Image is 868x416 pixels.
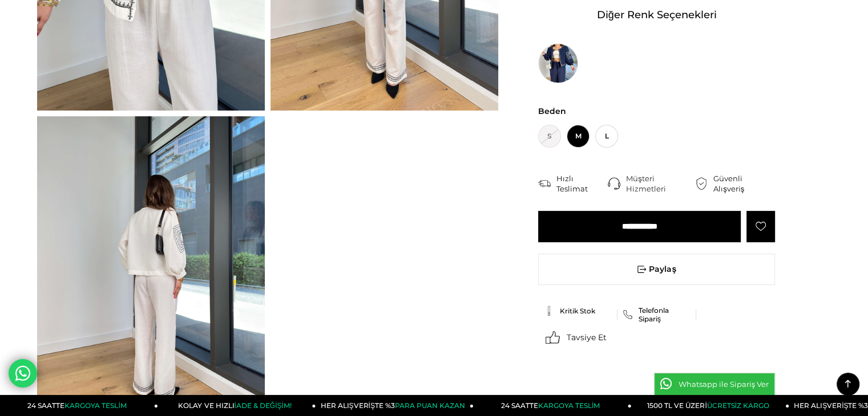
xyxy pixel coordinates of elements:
[234,401,291,410] span: İADE & DEĞİŞİM!
[556,173,608,194] div: Hızlı Teslimat
[474,395,632,416] a: 24 SAATTEKARGOYA TESLİM
[158,395,316,416] a: KOLAY VE HIZLIİADE & DEĞİŞİM!
[395,401,465,410] span: PARA PUAN KAZAN
[626,173,695,194] div: Müşteri Hizmetleri
[713,173,775,194] div: Güvenli Alışveriş
[632,395,790,416] a: 1500 TL VE ÜZERİÜCRETSİZ KARGO
[1,395,159,416] a: 24 SAATTEKARGOYA TESLİM
[64,401,126,410] span: KARGOYA TESLİM
[567,332,607,342] span: Tavsiye Et
[567,125,590,148] span: M
[695,177,708,190] img: security.png
[538,106,775,116] span: Beden
[707,401,769,410] span: ÜCRETSİZ KARGO
[539,254,774,284] span: Paylaş
[608,177,620,190] img: call-center.png
[316,395,474,416] a: HER ALIŞVERİŞTE %3PARA PUAN KAZAN
[538,177,551,190] img: shipping.png
[544,306,611,316] a: Kritik Stok
[654,373,776,395] a: Whatsapp ile Sipariş Ver
[538,125,561,148] span: S
[560,307,595,315] span: Kritik Stok
[623,306,691,323] a: Telefonla Sipariş
[597,6,717,24] span: Diğer Renk Seçenekleri
[538,401,600,410] span: KARGOYA TESLİM
[595,125,618,148] span: L
[639,306,691,323] span: Telefonla Sipariş
[746,211,775,242] a: Favorilere Ekle
[538,43,578,83] img: Balon Kol Hırka Yüksek Bel Bol Paça Pantolon Esseyin Lacivert Kadın Desenli Takım 25Y374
